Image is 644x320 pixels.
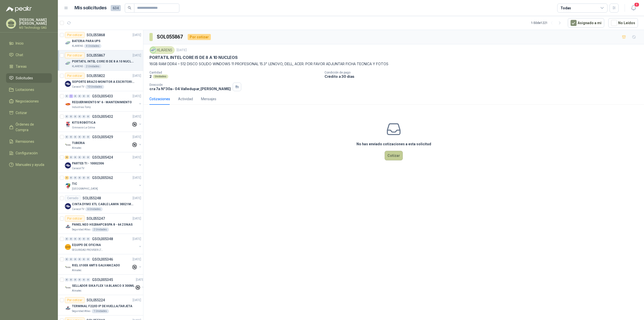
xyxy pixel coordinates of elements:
[72,120,95,125] p: KITS ROBÓTICA
[19,18,52,25] p: [PERSON_NAME] [PERSON_NAME]
[16,75,33,81] span: Solicitudes
[72,187,98,191] p: [GEOGRAPHIC_DATA]
[6,39,52,48] a: Inicio
[65,32,85,38] div: Por cotizar
[149,46,175,54] div: KLARENS
[92,176,113,180] p: GSOL005362
[325,74,642,79] p: Crédito a 30 días
[133,53,141,58] p: [DATE]
[72,141,85,146] p: TUBERIA
[133,155,141,160] p: [DATE]
[84,64,101,68] div: 2 Unidades
[72,100,132,105] p: REQUERIMIENTO N° 6 - MANTENIMIENTO
[92,278,113,281] p: GSOL005345
[149,83,231,87] p: Dirección
[72,202,135,207] p: CINTA DYMO XTL CABLE LAMIN 38X21MMBLANCO
[16,52,23,58] span: Chat
[65,134,142,150] a: 0 0 0 0 0 0 GSOL005429[DATE] Company LogoTUBERIAAlmatec
[531,19,564,27] div: 1 - 50 de 1221
[82,94,86,98] div: 0
[385,151,403,160] button: Cotizar
[6,96,52,106] a: Negociaciones
[128,6,131,10] span: search
[87,33,105,37] p: SOL055868
[133,196,141,201] p: [DATE]
[72,161,104,166] p: PARTES TI - 10002306
[16,150,38,156] span: Configuración
[92,258,113,261] p: GSOL005346
[72,182,77,186] p: TIC
[82,278,86,281] div: 0
[65,101,71,107] img: Company Logo
[325,71,642,74] p: Condición de pago
[82,115,86,118] div: 0
[72,263,120,268] p: RIEL U100X 6MTS GALVANIZADO
[65,162,71,168] img: Company Logo
[86,237,90,241] div: 0
[188,34,211,40] div: Por cotizar
[72,222,133,227] p: PANEL NEO HS2064PCBSPA 8 - 64 ZONAS
[69,135,73,139] div: 0
[58,30,143,50] a: Por cotizarSOL055868[DATE] Company LogoBATERIA PARA UPSKLARENS4 Unidades
[6,108,52,118] a: Cotizar
[85,207,103,211] div: 6 Unidades
[87,217,105,220] p: SOL055247
[133,216,141,221] p: [DATE]
[65,195,80,201] div: Cerrado
[153,75,168,79] div: Unidades
[86,258,90,261] div: 0
[72,283,135,288] p: SELLADOR SIKA FLEX 1A BLANCO X 300ML
[65,285,71,291] img: Company Logo
[6,62,52,71] a: Tareas
[58,71,143,91] a: Por cotizarSOL055822[DATE] Company LogoSOPORTE BRAZO MONITOR A ESCRITORIO NBF80Caracol TV10 Unidades
[65,264,71,270] img: Company Logo
[133,33,141,38] p: [DATE]
[86,115,90,118] div: 0
[65,236,142,252] a: 0 0 0 0 0 0 GSOL005348[DATE] Company LogoEQUIPO DE OFICINASEGURIDAD PROVISER LTDA
[87,74,105,78] p: SOL055822
[16,139,34,144] span: Remisiones
[84,44,101,48] div: 4 Unidades
[72,146,82,150] p: Almatec
[73,237,77,241] div: 0
[78,115,82,118] div: 0
[86,94,90,98] div: 0
[72,64,83,68] p: KLARENS
[82,176,86,180] div: 0
[86,135,90,139] div: 0
[82,258,86,261] div: 0
[92,237,113,241] p: GSOL005348
[65,278,69,281] div: 0
[72,85,84,89] p: Caracol TV
[72,289,82,293] p: Almatec
[78,94,82,98] div: 0
[72,304,132,309] p: TERMINAL F22/ID IP DE HUELLA/TARJETA
[69,258,73,261] div: 0
[92,135,113,139] p: GSOL005429
[58,214,143,234] a: Por cotizarSOL055247[DATE] Company LogoPANEL NEO HS2064PCBSPA 8 - 64 ZONASSeguridad Atlas2 Unidades
[73,176,77,180] div: 0
[133,94,141,99] p: [DATE]
[58,295,143,315] a: Por cotizarSOL055224[DATE] Company LogoTERMINAL F22/ID IP DE HUELLA/TARJETASeguridad Atlas1 Unidades
[72,44,83,48] p: KLARENS
[65,94,69,98] div: 0
[65,256,142,272] a: 0 0 0 0 0 0 GSOL005346[DATE] Company LogoRIEL U100X 6MTS GALVANIZADOAlmatec
[16,41,24,46] span: Inicio
[6,120,52,135] a: Órdenes de Compra
[72,39,100,44] p: BATERIA PARA UPS
[72,268,82,272] p: Almatec
[72,243,101,247] p: EQUIPO DE OFICINA
[72,166,84,170] p: Caracol TV
[65,122,71,128] img: Company Logo
[65,183,71,189] img: Company Logo
[74,4,107,12] h1: Mis solicitudes
[149,71,320,74] p: Cantidad
[73,258,77,261] div: 0
[87,298,105,302] p: SOL055224
[19,26,52,29] p: M3 Technology SAS
[136,277,144,282] p: [DATE]
[82,156,86,159] div: 0
[6,137,52,146] a: Remisiones
[87,54,105,57] p: SOL055867
[82,135,86,139] div: 0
